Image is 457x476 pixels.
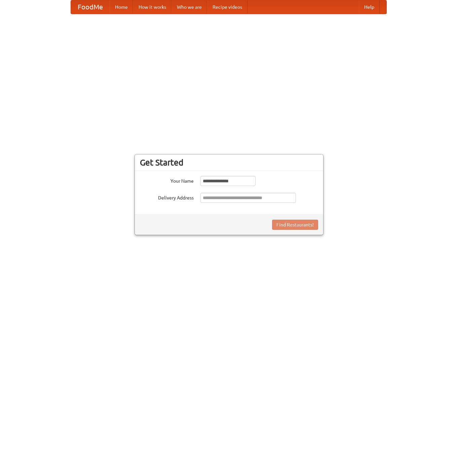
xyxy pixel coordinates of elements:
label: Your Name [140,176,194,184]
a: Home [110,0,133,14]
button: Find Restaurants! [272,220,318,230]
a: Help [359,0,380,14]
a: How it works [133,0,172,14]
a: FoodMe [71,0,110,14]
a: Who we are [172,0,207,14]
label: Delivery Address [140,193,194,201]
a: Recipe videos [207,0,247,14]
h3: Get Started [140,157,318,168]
